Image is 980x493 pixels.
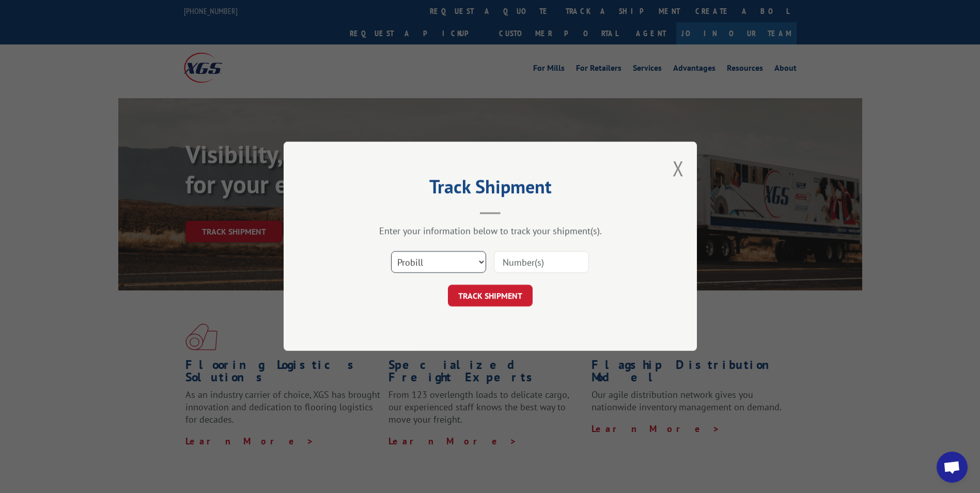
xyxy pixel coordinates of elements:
[937,452,968,483] a: Open chat
[673,155,684,182] button: Close modal
[448,285,533,307] button: TRACK SHIPMENT
[494,252,589,273] input: Number(s)
[335,179,645,199] h2: Track Shipment
[335,225,645,237] div: Enter your information below to track your shipment(s).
